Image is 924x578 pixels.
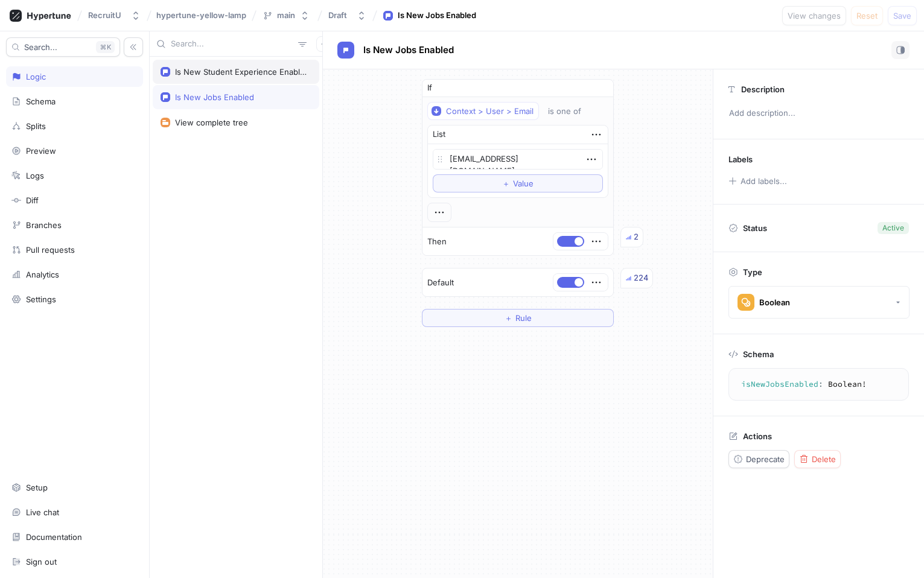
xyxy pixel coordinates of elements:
span: Rule [515,314,532,322]
div: Context > User > Email [446,106,534,116]
p: Then [427,236,447,248]
div: Preview [26,146,56,156]
button: View changes [782,6,846,25]
div: Is New Jobs Enabled [175,92,254,102]
div: 224 [634,272,648,284]
p: Type [743,267,762,277]
button: ＋Value [433,174,603,192]
div: Diff [26,195,39,205]
p: Description [741,84,785,94]
p: Status [743,220,767,237]
div: List [433,129,445,141]
div: main [277,10,295,21]
div: Schema [26,97,56,106]
div: Active [882,223,904,233]
span: hypertune-yellow-lamp [156,11,246,19]
span: View changes [788,12,841,19]
span: ＋ [502,180,510,187]
div: Live chat [26,507,59,517]
button: Delete [794,450,841,468]
div: Is New Jobs Enabled [398,10,476,22]
span: Value [513,180,534,187]
span: Reset [856,12,878,19]
span: Is New Jobs Enabled [363,45,454,55]
button: main [258,5,314,25]
span: Save [893,12,911,19]
div: is one of [548,106,581,116]
textarea: isNewJobsEnabled: Boolean! [734,373,903,395]
button: is one of [543,102,599,120]
a: Documentation [6,527,143,547]
span: Deprecate [746,456,785,463]
button: Search...K [6,37,120,57]
button: Save [888,6,917,25]
p: Schema [743,349,774,359]
div: View complete tree [175,118,248,127]
button: Boolean [728,286,910,319]
span: Search... [24,43,57,51]
p: Default [427,277,454,289]
div: K [96,41,115,53]
div: 2 [634,231,639,243]
button: RecruitU [83,5,145,25]
p: Actions [743,431,772,441]
div: Settings [26,294,56,304]
span: ＋ [505,314,512,322]
div: Boolean [759,297,790,308]
div: Setup [26,483,48,492]
button: Deprecate [728,450,789,468]
div: Documentation [26,532,82,542]
p: If [427,82,432,94]
button: Draft [323,5,371,25]
button: Context > User > Email [427,102,539,120]
div: Pull requests [26,245,75,255]
div: Branches [26,220,62,230]
textarea: [EMAIL_ADDRESS][DOMAIN_NAME] [433,149,603,170]
div: Sign out [26,557,57,567]
input: Search... [171,38,293,50]
div: Splits [26,121,46,131]
p: Labels [728,154,753,164]
div: Is New Student Experience Enabled [175,67,307,77]
button: ＋Rule [422,309,614,327]
div: Draft [328,10,347,21]
div: Analytics [26,270,59,279]
button: Add labels... [724,173,791,189]
button: Reset [851,6,883,25]
p: Add description... [724,103,914,124]
div: Logic [26,72,46,81]
div: RecruitU [88,10,121,21]
span: Delete [812,456,836,463]
div: Logs [26,171,44,180]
